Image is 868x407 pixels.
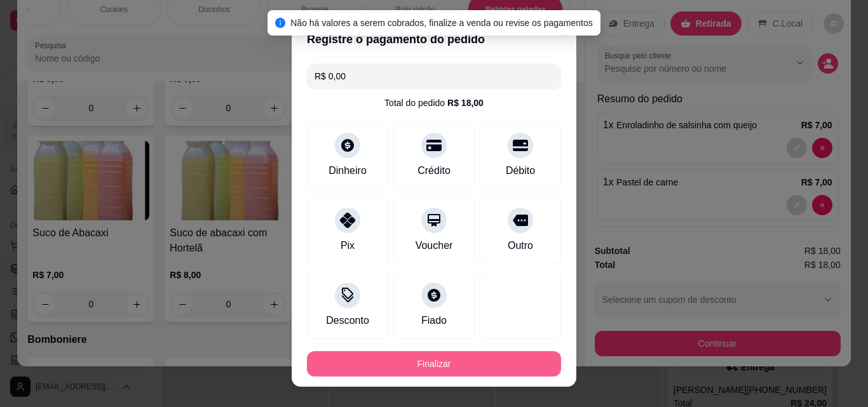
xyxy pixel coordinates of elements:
[506,163,535,178] div: Débito
[447,97,484,109] div: R$ 18,00
[326,313,369,328] div: Desconto
[290,18,593,28] span: Não há valores a serem cobrados, finalize a venda ou revise os pagamentos
[384,97,484,109] div: Total do pedido
[508,238,533,253] div: Outro
[421,313,447,328] div: Fiado
[417,163,451,178] div: Crédito
[416,238,453,253] div: Voucher
[341,238,355,253] div: Pix
[315,63,553,89] input: Ex.: hambúrguer de cordeiro
[329,163,367,178] div: Dinheiro
[307,351,561,377] button: Finalizar
[292,20,576,58] header: Registre o pagamento do pedido
[275,18,285,28] span: info-circle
